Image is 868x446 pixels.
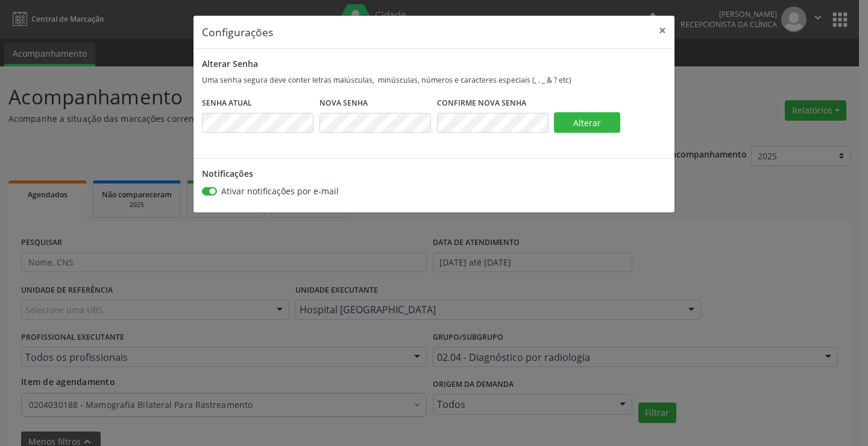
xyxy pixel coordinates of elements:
[573,117,601,129] span: Alterar
[437,98,549,113] legend: Confirme Nova Senha
[650,16,675,45] button: Close
[202,98,313,113] legend: Senha Atual
[554,112,620,133] button: Alterar
[319,98,431,113] legend: Nova Senha
[202,75,666,85] p: Uma senha segura deve conter letras maiúsculas, minúsculas, números e caracteres especiais (, . _...
[202,167,253,180] label: Notificações
[221,185,339,197] label: Ativar notificações por e-mail
[202,24,273,40] h5: Configurações
[202,57,258,70] label: Alterar Senha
